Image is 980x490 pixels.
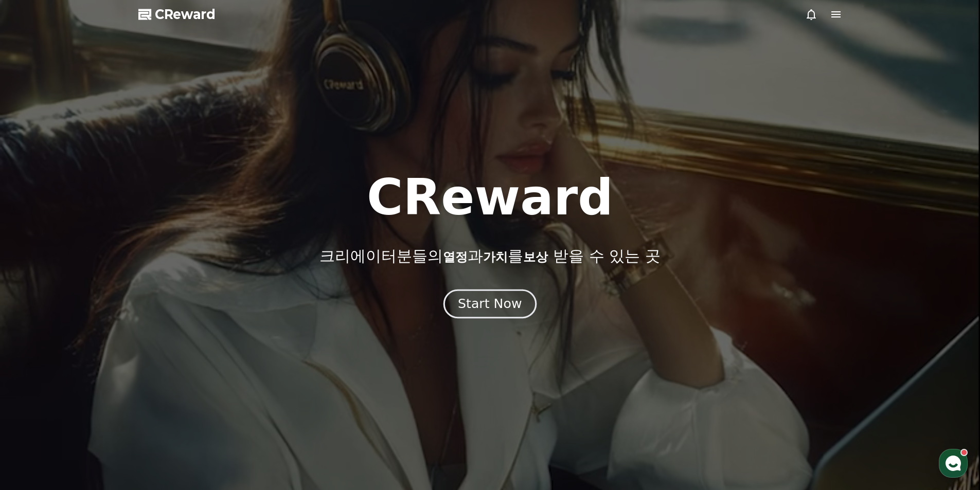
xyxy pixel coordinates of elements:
[443,250,468,264] span: 열정
[155,6,216,23] span: CReward
[523,250,548,264] span: 보상
[458,295,522,313] div: Start Now
[68,326,133,352] a: 대화
[443,289,537,318] button: Start Now
[483,250,508,264] span: 가치
[94,342,106,350] span: 대화
[159,341,171,350] span: 설정
[32,341,39,350] span: 홈
[138,6,216,23] a: CReward
[3,326,68,352] a: 홈
[133,326,198,352] a: 설정
[319,247,660,265] p: 크리에이터분들의 과 를 받을 수 있는 곳
[446,300,534,310] a: Start Now
[367,173,613,222] h1: CReward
